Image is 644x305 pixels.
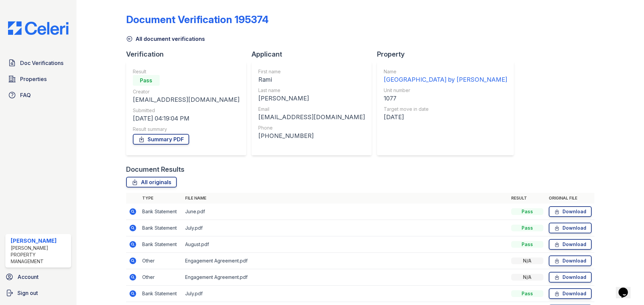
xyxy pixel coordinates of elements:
a: Download [549,239,592,250]
div: Pass [511,241,543,248]
td: Other [140,253,182,269]
img: CE_Logo_Blue-a8612792a0a2168367f1c8372b55b34899dd931a85d93a1a3d3e32e68fde9ad4.png [3,21,74,35]
div: Pass [511,225,543,231]
div: Unit number [384,87,507,94]
div: Document Verification 195374 [126,13,269,25]
iframe: chat widget [616,278,637,298]
div: [PERSON_NAME] Property Management [11,245,68,265]
td: August.pdf [182,236,508,253]
div: [DATE] [384,112,507,122]
div: Phone [258,125,365,131]
div: Applicant [252,50,377,59]
div: Rami [258,75,365,84]
div: Result [133,68,239,75]
div: Submitted [133,107,239,114]
div: Name [384,68,507,75]
div: Result summary [133,126,239,133]
a: FAQ [5,88,71,102]
div: Target move in date [384,106,507,112]
th: Result [508,193,546,204]
a: Account [3,270,74,284]
div: Verification [126,50,252,59]
div: Pass [511,290,543,297]
div: [GEOGRAPHIC_DATA] by [PERSON_NAME] [384,75,507,84]
div: N/A [511,257,543,264]
span: Doc Verifications [20,59,63,67]
th: File name [182,193,508,204]
a: Download [549,206,592,217]
div: Pass [511,208,543,215]
span: Properties [20,75,47,83]
div: N/A [511,274,543,281]
div: Pass [133,75,160,86]
div: [DATE] 04:19:04 PM [133,114,239,123]
td: Engagement Agreement.pdf [182,269,508,286]
td: Other [140,269,182,286]
td: July.pdf [182,220,508,236]
div: Property [377,50,519,59]
div: Creator [133,88,239,95]
a: All document verifications [126,35,205,43]
a: Download [549,223,592,233]
a: All originals [126,177,177,187]
div: 1077 [384,94,507,103]
span: FAQ [20,91,31,99]
td: Bank Statement [140,204,182,220]
a: Download [549,288,592,299]
td: July.pdf [182,286,508,302]
td: Bank Statement [140,236,182,253]
span: Account [17,273,39,281]
th: Type [140,193,182,204]
a: Summary PDF [133,134,189,145]
div: [PERSON_NAME] [258,94,365,103]
a: Doc Verifications [5,56,71,70]
td: Engagement Agreement.pdf [182,253,508,269]
div: Last name [258,87,365,94]
div: [PERSON_NAME] [11,237,68,245]
a: Download [549,255,592,266]
th: Original file [546,193,594,204]
td: Bank Statement [140,220,182,236]
td: Bank Statement [140,286,182,302]
td: June.pdf [182,204,508,220]
div: Document Results [126,165,184,174]
span: Sign out [17,289,38,297]
a: Sign out [3,286,74,300]
a: Download [549,272,592,283]
div: First name [258,68,365,75]
a: Properties [5,72,71,86]
div: Email [258,106,365,112]
div: [PHONE_NUMBER] [258,131,365,141]
div: [EMAIL_ADDRESS][DOMAIN_NAME] [258,112,365,122]
a: Name [GEOGRAPHIC_DATA] by [PERSON_NAME] [384,68,507,84]
div: [EMAIL_ADDRESS][DOMAIN_NAME] [133,95,239,104]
